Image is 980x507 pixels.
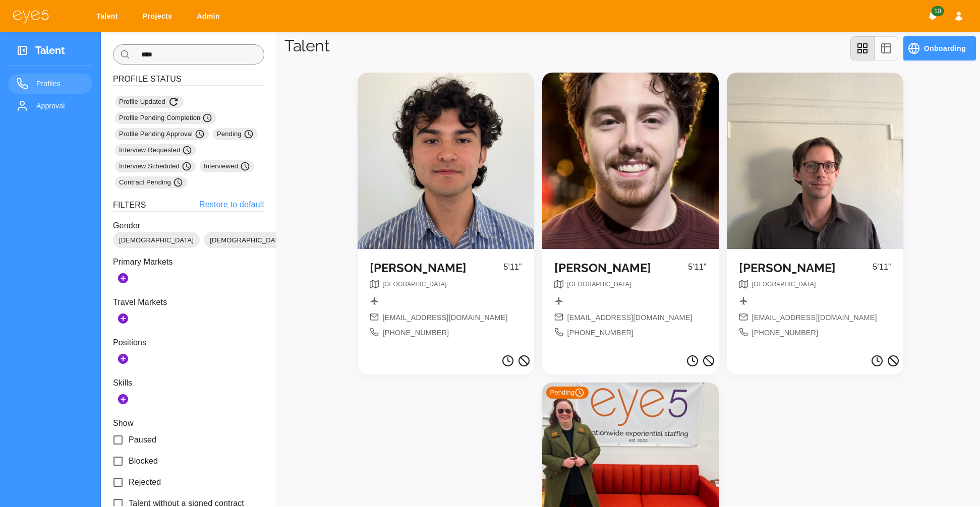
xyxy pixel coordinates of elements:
div: [DEMOGRAPHIC_DATA] [204,232,291,248]
h6: Filters [113,199,146,211]
a: Restore to default [199,199,264,211]
p: 5’11” [688,261,706,280]
div: Contract Pending [115,176,187,188]
a: [PERSON_NAME]5’11”breadcrumb[EMAIL_ADDRESS][DOMAIN_NAME][PHONE_NUMBER] [542,73,719,351]
div: Pending [213,128,258,140]
span: 10 [931,6,944,16]
button: grid [850,36,875,60]
p: 5’11” [873,261,891,280]
button: Add Positions [113,349,133,369]
p: Gender [113,220,264,232]
span: [GEOGRAPHIC_DATA] [383,281,447,288]
span: [EMAIL_ADDRESS][DOMAIN_NAME] [383,312,508,324]
img: eye5 [12,9,49,24]
div: view [850,36,898,60]
div: Profile Pending Approval [115,128,209,140]
span: Profile Pending Approval [119,129,205,139]
span: [GEOGRAPHIC_DATA] [567,281,631,288]
a: Profiles [8,74,92,94]
button: Add Skills [113,389,133,409]
nav: breadcrumb [567,280,631,292]
span: Pending [217,129,254,139]
span: Blocked [129,455,158,467]
div: Profile Pending Completion [115,112,216,124]
button: Notifications [924,7,942,25]
span: Profiles [36,78,84,90]
span: Approval [36,100,84,112]
span: Interview Requested [119,145,192,155]
p: 5’11” [503,261,522,280]
a: [PERSON_NAME]5’11”breadcrumb[EMAIL_ADDRESS][DOMAIN_NAME][PHONE_NUMBER] [358,73,534,351]
a: Talent [90,7,128,26]
span: [DEMOGRAPHIC_DATA] [113,235,200,245]
span: Pending [550,388,585,398]
span: Rejected [129,476,161,488]
div: Interviewed [200,160,254,172]
span: [PHONE_NUMBER] [752,328,819,339]
div: Profile Updated [115,96,184,108]
h1: Talent [284,36,329,55]
span: [PHONE_NUMBER] [567,328,634,339]
span: [DEMOGRAPHIC_DATA] [204,235,291,245]
h5: [PERSON_NAME] [554,261,688,276]
div: Interview Requested [115,144,196,156]
p: Positions [113,337,264,349]
h6: Profile Status [113,73,264,86]
span: Paused [129,434,156,446]
button: Onboarding [903,36,976,60]
span: [EMAIL_ADDRESS][DOMAIN_NAME] [567,312,693,324]
button: table [874,36,898,60]
nav: breadcrumb [383,280,447,292]
button: Add Markets [113,268,133,288]
h5: [PERSON_NAME] [739,261,873,276]
p: Skills [113,377,264,389]
span: [PHONE_NUMBER] [383,328,449,339]
a: Projects [136,7,182,26]
button: Add Secondary Markets [113,308,133,329]
p: Travel Markets [113,296,264,308]
span: Profile Pending Completion [119,113,212,123]
span: [EMAIL_ADDRESS][DOMAIN_NAME] [752,312,877,324]
div: Interview Scheduled [115,160,196,172]
a: [PERSON_NAME]5’11”breadcrumb[EMAIL_ADDRESS][DOMAIN_NAME][PHONE_NUMBER] [727,73,903,351]
p: Show [113,417,264,429]
span: Interviewed [204,161,250,171]
a: Admin [190,7,230,26]
span: [GEOGRAPHIC_DATA] [752,281,816,288]
a: Approval [8,96,92,116]
p: Primary Markets [113,256,264,268]
span: Interview Scheduled [119,161,192,171]
span: Contract Pending [119,177,183,187]
h5: [PERSON_NAME] [370,261,504,276]
nav: breadcrumb [752,280,816,292]
div: [DEMOGRAPHIC_DATA] [113,232,200,248]
span: Profile Updated [119,96,180,108]
h3: Talent [35,44,65,60]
